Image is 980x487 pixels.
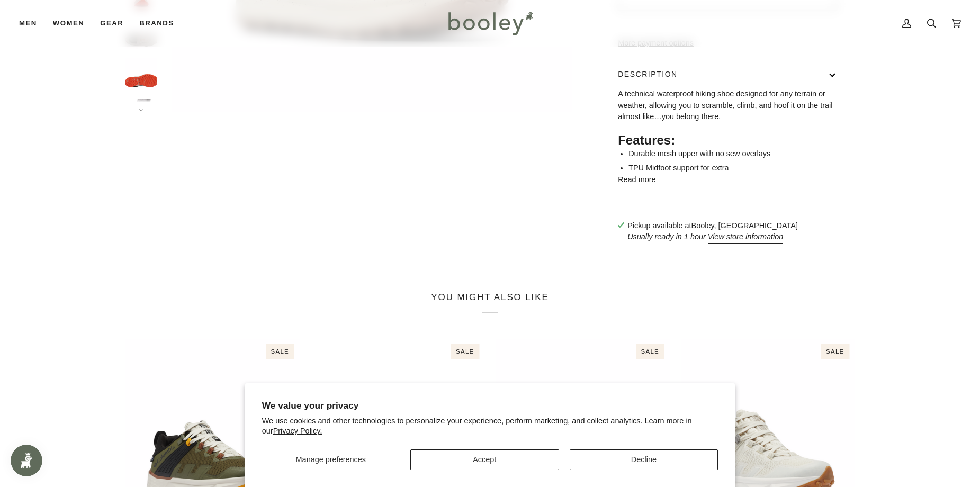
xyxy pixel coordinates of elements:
[628,163,837,174] li: TPU Midfoot support for extra
[618,132,837,148] h2: Features:
[125,58,157,90] img: Columbia Men's Facet 75 II Outdry Moonstone / Red Quartz - Booley Galway
[636,344,664,359] div: Sale
[11,445,42,476] iframe: Button to open loyalty program pop-up
[628,148,837,160] li: Durable mesh upper with no sew overlays
[618,174,655,186] button: Read more
[262,400,718,411] h2: We value your privacy
[627,220,798,232] p: Pickup available at
[262,416,718,436] p: We use cookies and other technologies to personalize your experience, perform marketing, and coll...
[444,8,536,39] img: Booley
[296,455,366,464] span: Manage preferences
[451,344,479,359] div: Sale
[618,88,837,123] p: A technical waterproof hiking shoe designed for any terrain or weather, allowing you to scramble,...
[266,344,294,359] div: Sale
[19,18,37,29] span: Men
[139,18,174,29] span: Brands
[262,449,400,470] button: Manage preferences
[618,60,837,88] button: Description
[821,344,849,359] div: Sale
[100,18,123,29] span: Gear
[53,18,84,29] span: Women
[708,231,784,243] button: View store information
[410,449,559,470] button: Accept
[570,449,718,470] button: Decline
[125,292,855,313] h2: You might also like
[627,231,798,243] p: Usually ready in 1 hour
[273,427,322,435] a: Privacy Policy.
[691,221,798,230] strong: Booley, [GEOGRAPHIC_DATA]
